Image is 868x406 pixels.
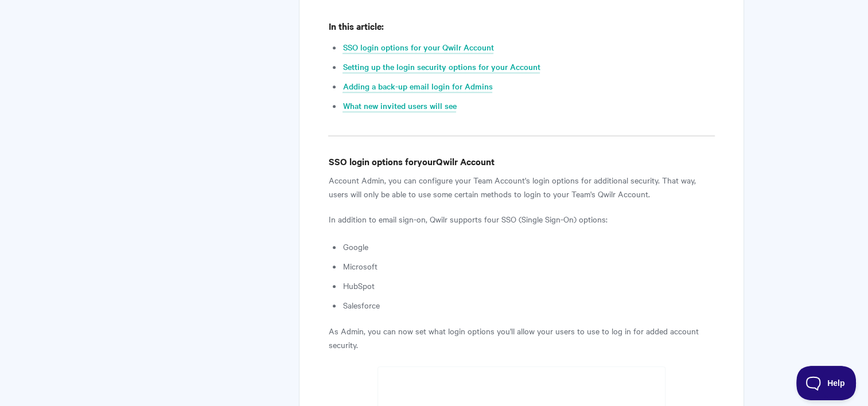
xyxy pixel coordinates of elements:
[328,324,714,352] p: As Admin, you can now set what login options you'll allow your users to use to log in for added a...
[417,155,435,167] b: your
[342,61,540,73] a: Setting up the login security options for your Account
[796,366,857,400] iframe: Toggle Customer Support
[328,154,714,169] h4: SSO login options for Qwilr Account
[328,212,714,226] p: In addition to email sign-on, Qwilr supports four SSO (Single Sign-On) options:
[342,259,714,273] li: Microsoft
[342,240,714,253] li: Google
[342,298,714,312] li: Salesforce
[328,173,714,201] p: Account Admin, you can configure your Team Account's login options for additional security. That ...
[328,19,383,32] b: In this article:
[342,80,492,93] a: Adding a back-up email login for Admins
[342,41,493,54] a: SSO login options for your Qwilr Account
[342,100,456,112] a: What new invited users will see
[342,279,714,292] li: HubSpot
